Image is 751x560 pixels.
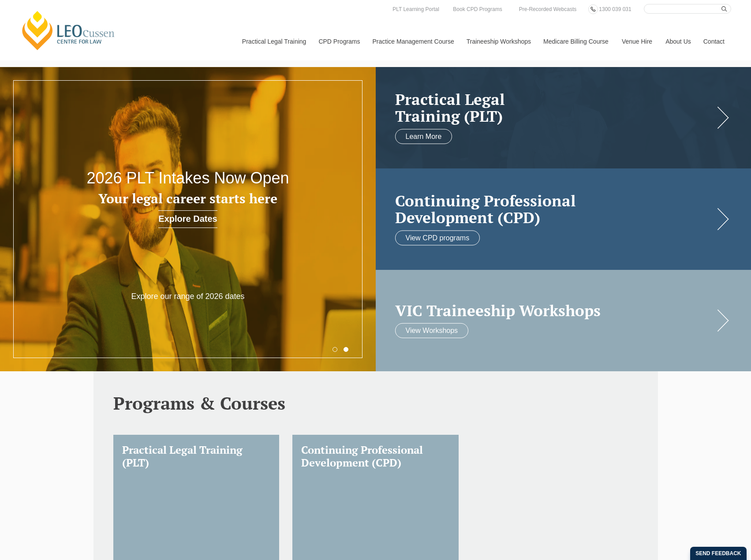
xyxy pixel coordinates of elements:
[597,4,633,14] a: 1300 039 031
[395,90,714,124] a: Practical LegalTraining (PLT)
[366,22,460,60] a: Practice Management Course
[344,347,348,352] button: 2
[158,210,217,228] a: Explore Dates
[75,191,300,206] h3: Your legal career starts here
[395,192,714,226] a: Continuing ProfessionalDevelopment (CPD)
[312,22,366,60] a: CPD Programs
[395,323,469,338] a: View Workshops
[235,22,312,60] a: Practical Legal Training
[537,22,615,60] a: Medicare Billing Course
[659,22,697,60] a: About Us
[113,393,638,413] h2: Programs & Courses
[451,4,504,14] a: Book CPD Programs
[395,129,452,144] a: Learn More
[20,10,117,51] a: [PERSON_NAME] Centre for Law
[113,291,263,302] p: Explore our range of 2026 dates
[122,444,271,469] h3: Practical Legal Training (PLT)
[75,169,300,187] h2: 2026 PLT Intakes Now Open
[395,90,714,124] h2: Practical Legal Training (PLT)
[395,302,714,319] a: VIC Traineeship Workshops
[697,22,731,60] a: Contact
[692,501,729,538] iframe: LiveChat chat widget
[395,230,480,245] a: View CPD programs
[395,192,714,226] h2: Continuing Professional Development (CPD)
[615,22,659,60] a: Venue Hire
[390,4,441,14] a: PLT Learning Portal
[301,444,450,469] h3: Continuing Professional Development (CPD)
[333,347,337,352] button: 1
[460,22,537,60] a: Traineeship Workshops
[599,6,631,12] span: 1300 039 031
[517,4,579,14] a: Pre-Recorded Webcasts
